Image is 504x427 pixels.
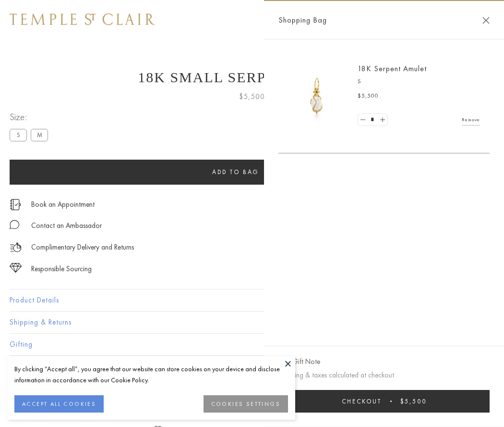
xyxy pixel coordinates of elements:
span: Add to bag [212,168,259,176]
a: Remove [462,114,480,125]
span: Checkout [342,397,382,405]
div: Responsible Sourcing [31,263,92,275]
img: icon_appointment.svg [10,199,21,210]
img: P51836-E11SERPPV [288,67,346,125]
p: Shipping & taxes calculated at checkout [278,369,490,381]
a: Book an Appointment [31,199,95,210]
p: S [358,77,480,87]
span: $5,500 [400,397,427,405]
div: By clicking “Accept all”, you agree that our website can store cookies on your device and disclos... [14,364,288,386]
div: Contact an Ambassador [31,220,102,232]
button: Gifting [10,334,494,355]
a: 18K Serpent Amulet [358,63,427,74]
button: COOKIES SETTINGS [204,395,288,413]
img: MessageIcon-01_2.svg [10,220,19,229]
button: Add Gift Note [278,356,320,368]
h1: 18K Small Serpent Amulet [10,69,494,86]
img: icon_sourcing.svg [10,263,22,273]
a: Set quantity to 2 [377,114,387,126]
label: M [31,129,48,141]
button: Close Shopping Bag [482,17,490,24]
span: $5,500 [358,91,379,101]
button: Checkout $5,500 [278,390,490,413]
img: Temple St. Clair [10,13,155,25]
span: $5,500 [239,90,265,103]
button: ACCEPT ALL COOKIES [14,395,104,413]
span: Size: [10,109,52,125]
label: S [10,129,27,141]
p: Complimentary Delivery and Returns [31,241,134,253]
span: Shopping Bag [278,14,327,26]
a: Set quantity to 0 [358,114,368,126]
button: Add to bag [10,160,462,185]
button: Shipping & Returns [10,312,494,333]
img: icon_delivery.svg [10,241,22,253]
button: Product Details [10,289,494,311]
